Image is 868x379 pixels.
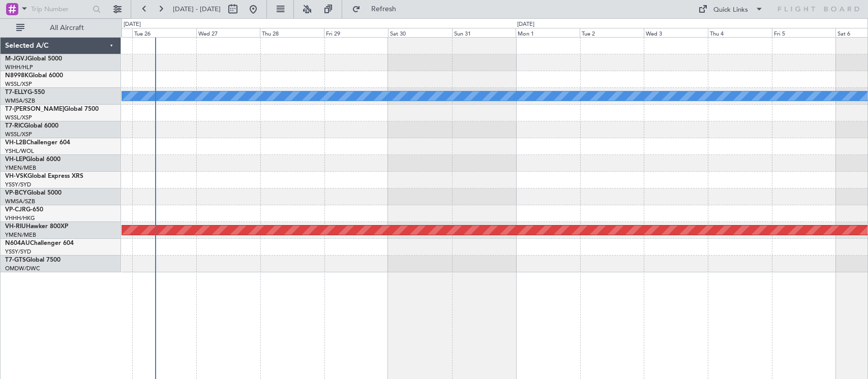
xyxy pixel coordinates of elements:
div: Thu 28 [260,28,324,37]
a: YMEN/MEB [5,164,36,172]
div: Mon 1 [516,28,580,37]
span: VH-VSK [5,173,27,179]
a: WMSA/SZB [5,198,35,205]
span: T7-RIC [5,123,24,129]
a: YSHL/WOL [5,147,34,155]
button: Quick Links [693,1,768,17]
a: VH-RIUHawker 800XP [5,224,68,230]
a: WMSA/SZB [5,97,35,105]
a: T7-ELLYG-550 [5,89,45,96]
span: VP-BCY [5,190,27,196]
a: T7-[PERSON_NAME]Global 7500 [5,106,99,112]
button: Refresh [347,1,408,17]
a: YSSY/SYD [5,181,31,188]
a: WIHH/HLP [5,64,33,71]
span: T7-[PERSON_NAME] [5,106,64,112]
a: VH-LEPGlobal 6000 [5,156,61,163]
span: Refresh [363,6,405,13]
span: VH-RIU [5,224,26,230]
div: Fri 5 [772,28,836,37]
span: All Aircraft [26,24,107,31]
span: VP-CJR [5,207,26,213]
a: WSSL/XSP [5,114,32,121]
a: YMEN/MEB [5,231,36,239]
a: VP-BCYGlobal 5000 [5,190,62,196]
div: Fri 29 [324,28,388,37]
a: WSSL/XSP [5,80,32,88]
span: VH-L2B [5,140,26,146]
a: VH-VSKGlobal Express XRS [5,173,83,179]
span: N604AU [5,240,30,246]
span: VH-LEP [5,156,26,163]
span: T7-GTS [5,257,26,263]
div: Sat 30 [388,28,452,37]
a: M-JGVJGlobal 5000 [5,56,62,62]
span: T7-ELLY [5,89,27,96]
div: Tue 26 [132,28,196,37]
div: Tue 2 [580,28,644,37]
div: Wed 27 [196,28,260,37]
a: N8998KGlobal 6000 [5,73,63,79]
a: T7-RICGlobal 6000 [5,123,58,129]
a: VH-L2BChallenger 604 [5,140,70,146]
a: VP-CJRG-650 [5,207,43,213]
div: Wed 3 [644,28,708,37]
div: Thu 4 [708,28,772,37]
a: OMDW/DWC [5,265,40,272]
span: [DATE] - [DATE] [173,5,221,14]
input: Trip Number [31,2,89,17]
a: N604AUChallenger 604 [5,240,74,246]
span: N8998K [5,73,28,79]
div: Sun 31 [452,28,516,37]
div: Quick Links [713,5,748,15]
a: T7-GTSGlobal 7500 [5,257,61,263]
span: M-JGVJ [5,56,27,62]
button: All Aircraft [11,20,110,36]
a: WSSL/XSP [5,131,32,138]
div: [DATE] [517,20,534,29]
div: [DATE] [124,20,141,29]
a: VHHH/HKG [5,214,35,222]
a: YSSY/SYD [5,248,31,256]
